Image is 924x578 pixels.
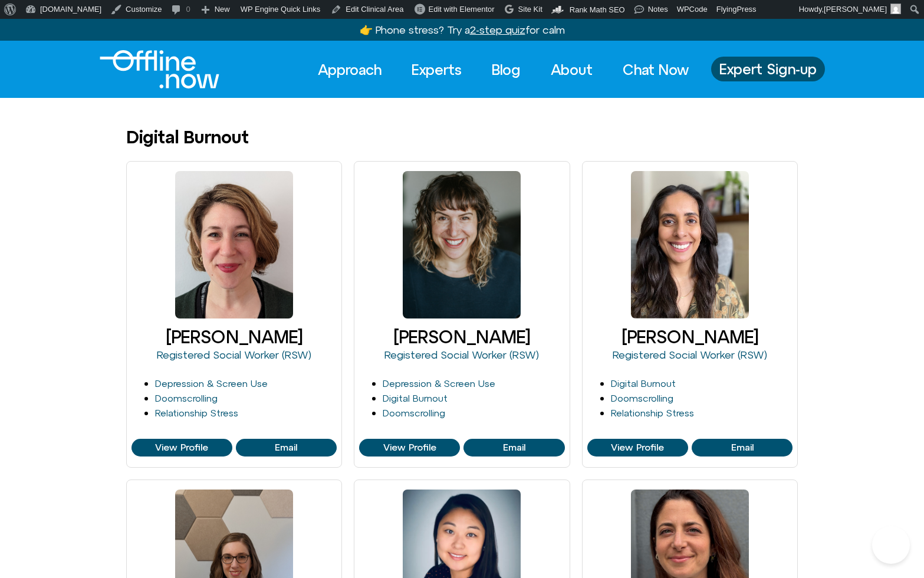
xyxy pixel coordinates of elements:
[429,5,495,14] span: Edit with Elementor
[540,57,603,83] a: About
[401,57,472,83] a: Experts
[307,57,392,83] a: Approach
[613,349,767,361] a: Registered Social Worker (RSW)
[824,5,887,14] span: [PERSON_NAME]
[611,408,694,418] a: Relationship Stress
[275,442,297,453] span: Email
[612,57,699,83] a: Chat Now
[131,439,232,457] a: View Profile of Jessie Kussin
[100,50,199,88] div: Logo
[383,442,436,453] span: View Profile
[236,439,337,457] a: View Profile of Jessie Kussin
[383,408,445,418] a: Doomscrolling
[155,442,208,453] span: View Profile
[872,526,910,564] iframe: Botpress
[503,442,525,453] span: Email
[100,50,219,88] img: offline.now
[384,349,539,361] a: Registered Social Worker (RSW)
[126,127,249,147] h1: Digital Burnout
[570,5,625,14] span: Rank Math SEO
[383,393,448,403] a: Digital Burnout
[587,439,688,457] a: View Profile of Sabrina Rehman
[692,439,793,457] a: View Profile of Sabrina Rehman
[611,378,676,389] a: Digital Burnout
[393,327,530,347] a: [PERSON_NAME]
[359,439,460,457] a: View Profile of Cleo Haber
[719,61,817,77] span: Expert Sign-up
[463,439,564,457] a: View Profile of Cleo Haber
[622,327,758,347] a: [PERSON_NAME]
[155,393,218,403] a: Doomscrolling
[383,378,495,389] a: Depression & Screen Use
[360,24,565,36] a: 👉 Phone stress? Try a2-step quizfor calm
[711,57,825,81] a: Expert Sign-up
[518,5,542,14] span: Site Kit
[611,442,664,453] span: View Profile
[307,57,699,83] nav: Menu
[155,408,238,418] a: Relationship Stress
[611,393,673,403] a: Doomscrolling
[481,57,531,83] a: Blog
[157,349,311,361] a: Registered Social Worker (RSW)
[470,24,525,36] u: 2-step quiz
[731,442,754,453] span: Email
[155,378,268,389] a: Depression & Screen Use
[166,327,302,347] a: [PERSON_NAME]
